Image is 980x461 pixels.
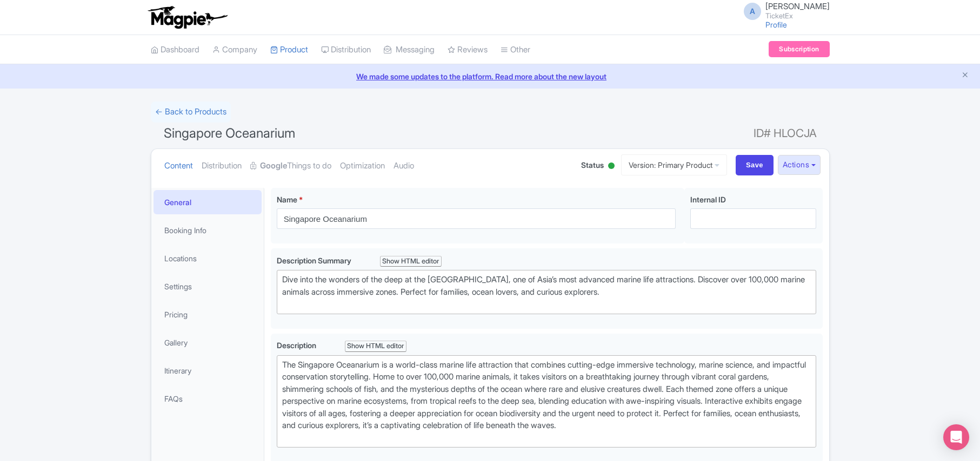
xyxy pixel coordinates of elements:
[151,35,199,65] a: Dashboard
[380,256,442,267] div: Show HTML editor
[690,195,726,204] span: Internal ID
[154,330,262,355] a: Gallery
[154,218,262,242] a: Booking Info
[282,274,811,310] div: Dive into the wonders of the deep at the [GEOGRAPHIC_DATA], one of Asia’s most advanced marine li...
[778,155,821,175] button: Actions
[151,101,231,123] a: ← Back to Products
[154,190,262,214] a: General
[943,424,969,450] div: Open Intercom Messenger
[154,302,262,327] a: Pricing
[270,35,308,65] a: Product
[736,155,774,175] input: Save
[154,246,262,270] a: Locations
[384,35,435,65] a: Messaging
[769,41,829,57] a: Subscription
[765,1,830,11] span: [PERSON_NAME]
[501,35,530,65] a: Other
[277,256,353,265] span: Description Summary
[394,149,414,183] a: Audio
[765,20,787,29] a: Profile
[961,70,969,82] button: Close announcement
[621,154,727,175] a: Version: Primary Product
[164,149,193,183] a: Content
[345,341,407,352] div: Show HTML editor
[754,123,817,144] span: ID# HLOCJA
[321,35,371,65] a: Distribution
[606,158,617,175] div: Active
[260,160,287,172] strong: Google
[340,149,385,183] a: Optimization
[581,159,604,171] span: Status
[277,341,318,350] span: Description
[154,358,262,383] a: Itinerary
[145,5,229,29] img: logo-ab69f6fb50320c5b225c76a69d11143b.png
[765,12,830,19] small: TicketEx
[744,3,761,20] span: A
[250,149,331,183] a: GoogleThings to do
[164,125,295,141] span: Singapore Oceanarium
[737,2,830,19] a: A [PERSON_NAME] TicketEx
[277,195,297,204] span: Name
[154,387,262,411] a: FAQs
[282,359,811,444] div: The Singapore Oceanarium is a world-class marine life attraction that combines cutting-edge immer...
[202,149,242,183] a: Distribution
[448,35,488,65] a: Reviews
[6,71,974,82] a: We made some updates to the platform. Read more about the new layout
[212,35,257,65] a: Company
[154,274,262,299] a: Settings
